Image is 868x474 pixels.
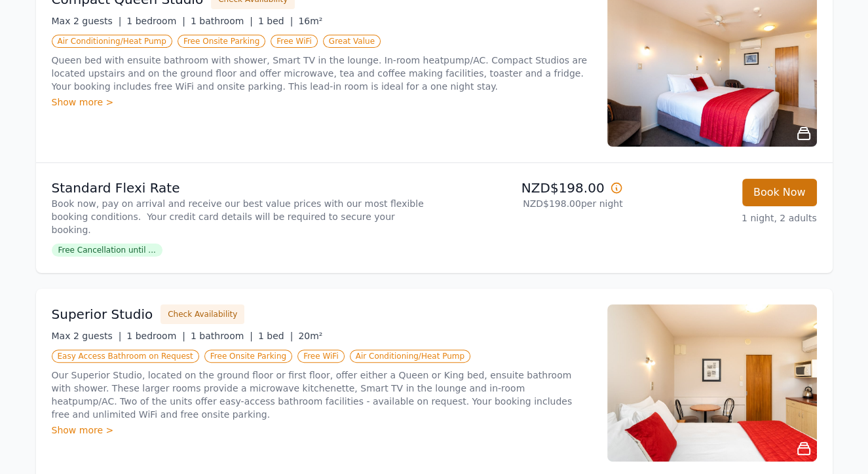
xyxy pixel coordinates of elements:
[297,350,345,363] span: Free WiFi
[298,16,322,26] span: 16m²
[298,331,322,341] span: 20m²
[52,350,199,363] span: Easy Access Bathroom on Request
[52,96,592,109] div: Show more >
[191,331,253,341] span: 1 bathroom |
[271,35,318,48] span: Free WiFi
[52,244,162,257] span: Free Cancellation until ...
[440,179,623,197] p: NZD$198.00
[52,54,592,93] p: Queen bed with ensuite bathroom with shower, Smart TV in the lounge. In-room heatpump/AC. Compact...
[52,35,172,48] span: Air Conditioning/Heat Pump
[52,197,429,236] p: Book now, pay on arrival and receive our best value prices with our most flexible booking conditi...
[350,350,470,363] span: Air Conditioning/Heat Pump
[440,197,623,210] p: NZD$198.00 per night
[204,350,292,363] span: Free Onsite Parking
[52,16,122,26] span: Max 2 guests |
[126,16,185,26] span: 1 bedroom |
[258,16,293,26] span: 1 bed |
[742,179,817,206] button: Book Now
[126,331,185,341] span: 1 bedroom |
[323,35,381,48] span: Great Value
[52,305,153,323] h3: Superior Studio
[178,35,265,48] span: Free Onsite Parking
[191,16,253,26] span: 1 bathroom |
[52,331,122,341] span: Max 2 guests |
[258,331,293,341] span: 1 bed |
[52,179,429,197] p: Standard Flexi Rate
[633,211,817,225] p: 1 night, 2 adults
[52,369,592,421] p: Our Superior Studio, located on the ground floor or first floor, offer either a Queen or King bed...
[160,304,244,324] button: Check Availability
[52,424,592,437] div: Show more >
